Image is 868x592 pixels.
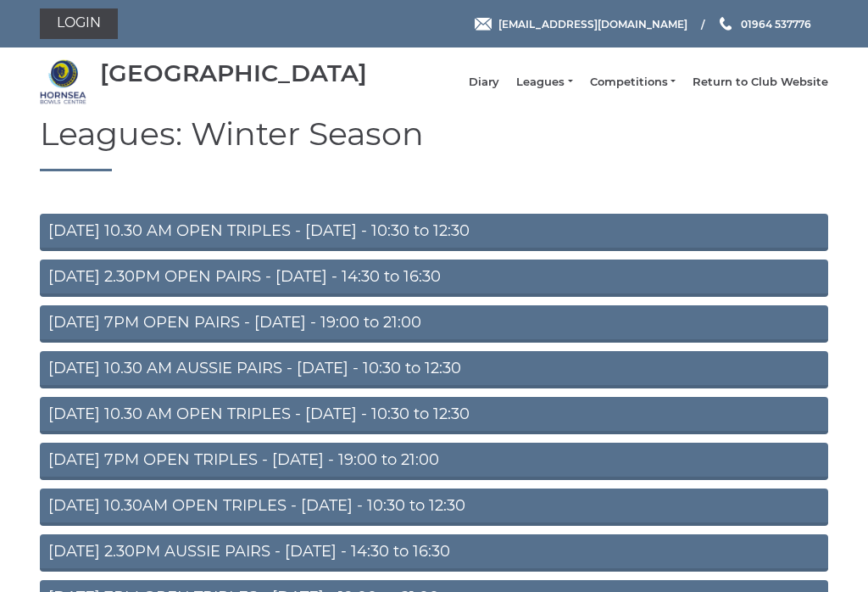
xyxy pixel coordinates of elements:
[40,489,828,526] a: [DATE] 10.30AM OPEN TRIPLES - [DATE] - 10:30 to 12:30
[693,75,828,90] a: Return to Club Website
[498,17,687,30] span: [EMAIL_ADDRESS][DOMAIN_NAME]
[40,351,828,388] a: [DATE] 10.30 AM AUSSIE PAIRS - [DATE] - 10:30 to 12:30
[40,59,86,105] img: Hornsea Bowls Centre
[475,16,687,32] a: Email [EMAIL_ADDRESS][DOMAIN_NAME]
[516,75,572,90] a: Leagues
[720,17,732,31] img: Phone us
[469,75,499,90] a: Diary
[40,116,828,171] h1: Leagues: Winter Season
[100,60,367,87] div: [GEOGRAPHIC_DATA]
[40,534,828,572] a: [DATE] 2.30PM AUSSIE PAIRS - [DATE] - 14:30 to 16:30
[40,8,118,39] a: Login
[741,17,811,30] span: 01964 537776
[40,260,828,297] a: [DATE] 2.30PM OPEN PAIRS - [DATE] - 14:30 to 16:30
[475,18,492,31] img: Email
[40,214,828,251] a: [DATE] 10.30 AM OPEN TRIPLES - [DATE] - 10:30 to 12:30
[590,75,676,90] a: Competitions
[40,443,828,480] a: [DATE] 7PM OPEN TRIPLES - [DATE] - 19:00 to 21:00
[40,397,828,434] a: [DATE] 10.30 AM OPEN TRIPLES - [DATE] - 10:30 to 12:30
[40,305,828,343] a: [DATE] 7PM OPEN PAIRS - [DATE] - 19:00 to 21:00
[717,16,811,32] a: Phone us 01964 537776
